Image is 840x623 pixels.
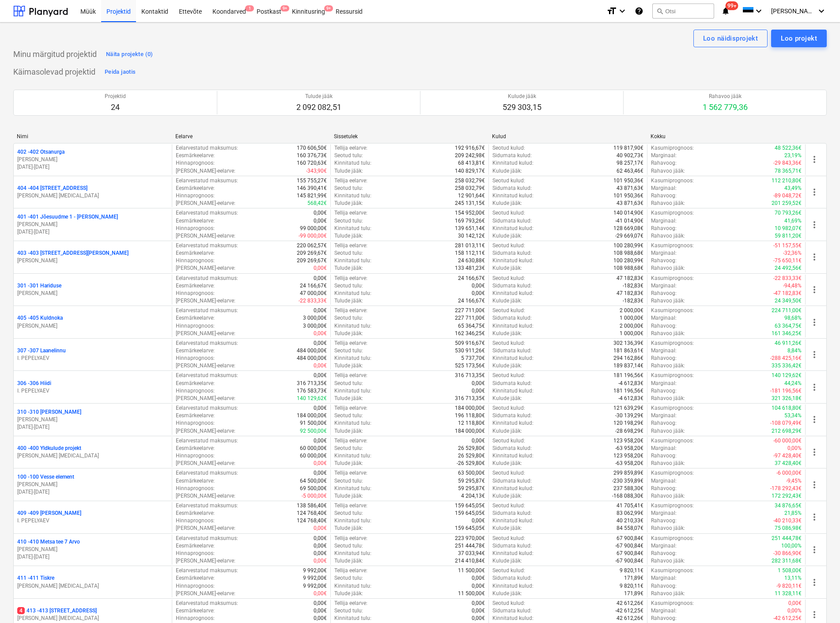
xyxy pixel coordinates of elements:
button: Loo projekt [771,30,827,47]
p: [PERSON_NAME]-eelarve : [176,330,235,337]
p: Rahavoo jääk : [651,200,685,207]
p: 2 000,00€ [620,322,643,330]
p: Kasumiprognoos : [651,144,694,152]
p: 281 013,11€ [455,242,485,249]
p: 258 032,79€ [455,177,485,185]
p: Kinnitatud tulu : [334,290,371,297]
p: Seotud tulu : [334,249,363,257]
p: [PERSON_NAME] [17,257,168,264]
p: -75 650,11€ [773,257,802,264]
p: Marginaal : [651,185,677,192]
p: 65 364,75€ [458,322,485,330]
p: [PERSON_NAME]-eelarve : [176,297,235,305]
i: notifications [721,6,730,16]
p: 41,69% [784,217,802,225]
p: Sidumata kulud : [492,185,532,192]
p: Rahavoog : [651,225,677,232]
p: 0,00€ [314,275,327,282]
div: 100 -100 Vesse element[PERSON_NAME][DATE]-[DATE] [17,473,168,496]
p: Seotud tulu : [334,185,363,192]
p: -47 182,83€ [773,290,802,297]
p: 3 000,00€ [303,322,327,330]
p: 400 - 400 Yldkulude projekt [17,445,81,452]
p: 227 711,00€ [455,314,485,322]
p: 154 952,00€ [455,209,485,217]
p: 0,00€ [472,290,485,297]
p: Kulude jääk [503,93,541,100]
p: Rahavoo jääk : [651,167,685,175]
i: keyboard_arrow_down [617,6,628,16]
p: [DATE] - [DATE] [17,228,168,236]
p: Kasumiprognoos : [651,307,694,314]
p: Eesmärkeelarve : [176,152,215,159]
p: 0,00€ [472,282,485,290]
div: 400 -400 Yldkulude projekt[PERSON_NAME] [MEDICAL_DATA] [17,445,168,460]
p: -32,36% [783,249,802,257]
div: Nimi [17,133,168,140]
p: [PERSON_NAME]-eelarve : [176,264,235,272]
div: Kokku [651,133,802,140]
span: more_vert [809,219,820,230]
p: 162 346,25€ [455,330,485,337]
p: Seotud kulud : [492,177,525,185]
p: Eelarvestatud maksumus : [176,144,238,152]
button: Näita projekte (0) [104,47,155,61]
p: [PERSON_NAME] [17,546,168,553]
p: Marginaal : [651,249,677,257]
p: Kulude jääk : [492,200,522,207]
div: 409 -409 [PERSON_NAME]I. PEPELYAEV [17,510,168,525]
p: 24 [105,102,126,113]
p: 409 - 409 [PERSON_NAME] [17,510,81,517]
p: Marginaal : [651,282,677,290]
span: 1 [245,5,254,11]
span: more_vert [809,512,820,522]
p: Tellija eelarve : [334,144,367,152]
p: 307 - 307 Laanelinnu [17,347,66,355]
p: 1 562 779,36 [703,102,748,113]
p: 209 242,98€ [455,152,485,159]
p: 24 349,50€ [775,297,802,305]
button: Peida jaotis [102,65,138,79]
p: Tellija eelarve : [334,242,367,249]
p: Seotud tulu : [334,152,363,159]
p: Rahavoog : [651,290,677,297]
button: Loo näidisprojekt [693,30,768,47]
span: 9+ [280,5,289,11]
span: [PERSON_NAME] [MEDICAL_DATA] [771,8,815,15]
p: -51 157,55€ [773,242,802,249]
p: Kasumiprognoos : [651,275,694,282]
p: Hinnaprognoos : [176,322,215,330]
p: [PERSON_NAME] [17,416,168,423]
p: 100 280,99€ [613,242,643,249]
p: Kinnitatud kulud : [492,290,534,297]
p: -99 000,00€ [299,232,327,240]
p: 133 481,23€ [455,264,485,272]
p: 301 - 301 Hariduse [17,282,61,290]
p: 48 522,36€ [775,144,802,152]
p: 68 413,81€ [458,159,485,167]
div: 301 -301 Hariduse[PERSON_NAME] [17,282,168,297]
p: 209 269,67€ [297,257,327,264]
p: 0,00€ [314,217,327,225]
p: 108 988,68€ [613,264,643,272]
p: Sidumata kulud : [492,249,532,257]
p: [DATE] - [DATE] [17,163,168,171]
p: 24 630,88€ [458,257,485,264]
p: Marginaal : [651,152,677,159]
p: [PERSON_NAME] [MEDICAL_DATA] [17,582,168,590]
p: 158 112,11€ [455,249,485,257]
p: Eelarvestatud maksumus : [176,307,238,314]
p: Kasumiprognoos : [651,177,694,185]
p: Tulude jääk : [334,167,363,175]
p: Tulude jääk : [334,264,363,272]
p: 119 817,90€ [613,144,643,152]
p: Eesmärkeelarve : [176,249,215,257]
p: Eelarvestatud maksumus : [176,177,238,185]
p: Kinnitatud kulud : [492,257,534,264]
p: Kasumiprognoos : [651,209,694,217]
p: 43 871,63€ [617,200,643,207]
p: 108 988,68€ [613,249,643,257]
p: I. PEPELYAEV [17,387,168,395]
p: 413 - 413 [STREET_ADDRESS] [17,607,97,615]
span: more_vert [809,447,820,457]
